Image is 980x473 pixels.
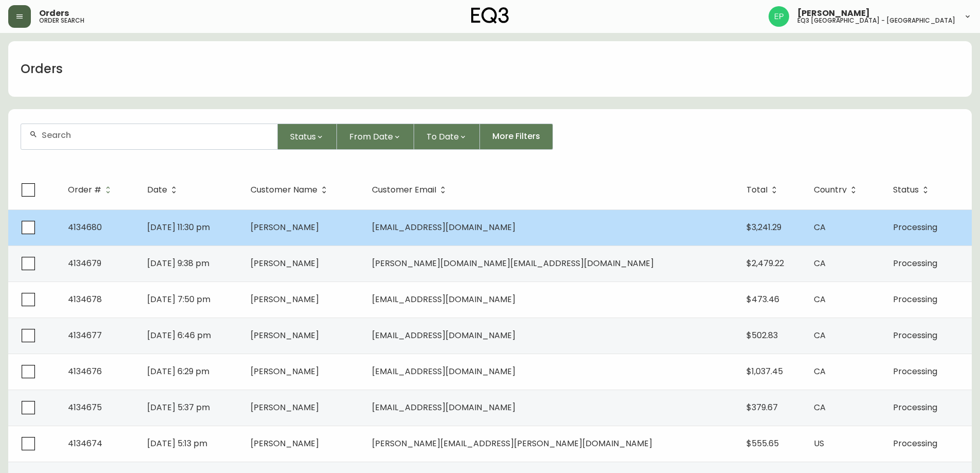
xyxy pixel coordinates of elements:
span: 4134674 [68,437,102,449]
span: [EMAIL_ADDRESS][DOMAIN_NAME] [372,293,515,305]
span: Country [814,185,860,195]
span: From Date [349,130,393,143]
span: Processing [893,437,937,449]
span: CA [814,329,826,341]
span: Processing [893,293,937,305]
button: To Date [414,124,480,150]
span: Customer Name [251,185,331,195]
button: Status [278,124,337,150]
span: $473.46 [746,293,779,305]
span: CA [814,401,826,413]
span: Customer Email [372,185,450,195]
span: [PERSON_NAME] [251,329,319,341]
span: Order # [68,185,115,195]
img: edb0eb29d4ff191ed42d19acdf48d771 [769,6,789,27]
span: [PERSON_NAME] [797,9,870,17]
span: Date [147,187,167,193]
span: CA [814,221,826,233]
span: $1,037.45 [746,365,783,377]
h1: Orders [21,60,63,78]
input: Search [42,130,269,140]
h5: order search [39,17,84,24]
span: [PERSON_NAME] [251,437,319,449]
span: Customer Name [251,187,317,193]
img: logo [471,7,509,24]
span: Order # [68,187,101,193]
span: Total [746,187,768,193]
span: Processing [893,257,937,269]
span: $502.83 [746,329,778,341]
span: [PERSON_NAME] [251,257,319,269]
span: 4134678 [68,293,102,305]
span: [DATE] 6:29 pm [147,365,209,377]
span: Processing [893,365,937,377]
h5: eq3 [GEOGRAPHIC_DATA] - [GEOGRAPHIC_DATA] [797,17,955,24]
span: [EMAIL_ADDRESS][DOMAIN_NAME] [372,401,515,413]
span: [DATE] 5:13 pm [147,437,207,449]
span: [DATE] 11:30 pm [147,221,210,233]
span: 4134675 [68,401,102,413]
span: [DATE] 6:46 pm [147,329,211,341]
span: Processing [893,401,937,413]
span: Processing [893,329,937,341]
span: 4134680 [68,221,102,233]
button: From Date [337,124,414,150]
span: To Date [426,130,459,143]
span: [PERSON_NAME] [251,221,319,233]
span: CA [814,293,826,305]
span: [DATE] 9:38 pm [147,257,209,269]
span: More Filters [492,131,540,142]
span: 4134677 [68,329,102,341]
span: Orders [39,9,69,17]
span: $555.65 [746,437,779,449]
span: [DATE] 5:37 pm [147,401,210,413]
span: [DATE] 7:50 pm [147,293,210,305]
span: [PERSON_NAME][EMAIL_ADDRESS][PERSON_NAME][DOMAIN_NAME] [372,437,652,449]
span: [PERSON_NAME][DOMAIN_NAME][EMAIL_ADDRESS][DOMAIN_NAME] [372,257,654,269]
span: 4134679 [68,257,101,269]
span: Processing [893,221,937,233]
span: Status [893,187,919,193]
span: Total [746,185,781,195]
span: Country [814,187,847,193]
span: [EMAIL_ADDRESS][DOMAIN_NAME] [372,329,515,341]
span: US [814,437,824,449]
span: CA [814,257,826,269]
span: [PERSON_NAME] [251,401,319,413]
span: Status [290,130,316,143]
span: [PERSON_NAME] [251,293,319,305]
span: Date [147,185,181,195]
span: $2,479.22 [746,257,784,269]
span: Customer Email [372,187,436,193]
span: 4134676 [68,365,102,377]
span: [PERSON_NAME] [251,365,319,377]
span: $379.67 [746,401,778,413]
span: [EMAIL_ADDRESS][DOMAIN_NAME] [372,221,515,233]
span: $3,241.29 [746,221,781,233]
span: [EMAIL_ADDRESS][DOMAIN_NAME] [372,365,515,377]
span: Status [893,185,932,195]
button: More Filters [480,124,553,150]
span: CA [814,365,826,377]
